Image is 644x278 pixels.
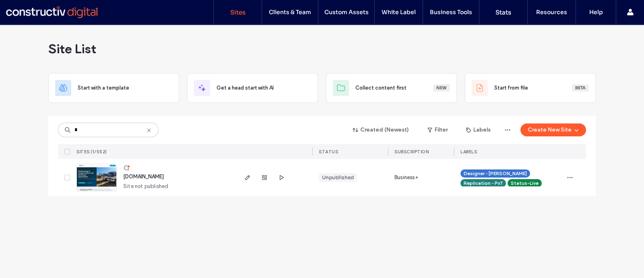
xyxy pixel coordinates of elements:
[123,173,164,180] span: [DOMAIN_NAME]
[78,84,129,92] span: Start with a template
[187,73,318,103] div: Get a head start with AI
[465,73,596,103] div: Start from fileBeta
[495,8,511,16] label: Stats
[217,84,274,92] span: Get a head start with AI
[464,180,503,187] span: Replication - PxT
[123,182,169,190] span: Site not published
[18,6,35,13] span: Help
[269,8,311,16] label: Clients & Team
[589,8,603,16] label: Help
[346,123,416,136] button: Created (Newest)
[355,84,407,92] span: Collect content first
[382,8,416,16] label: White Label
[48,41,96,57] span: Site List
[326,73,457,103] div: Collect content firstNew
[48,73,179,103] div: Start with a template
[459,123,498,136] button: Labels
[572,84,589,92] div: Beta
[433,84,450,92] div: New
[494,84,528,92] span: Start from file
[430,8,472,16] label: Business Tools
[123,173,164,180] a: [DOMAIN_NAME]
[536,8,567,16] label: Resources
[319,149,338,155] span: STATUS
[394,173,418,182] span: Business+
[394,149,429,155] span: SUBSCRIPTION
[322,174,354,181] div: Unpublished
[324,8,369,16] label: Custom Assets
[419,123,456,136] button: Filter
[511,180,539,187] span: Status-Live
[76,149,107,155] span: SITES (1/552)
[464,170,527,177] span: Designer - [PERSON_NAME]
[230,8,246,16] label: Sites
[460,149,477,155] span: LABELS
[520,123,586,136] button: Create New Site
